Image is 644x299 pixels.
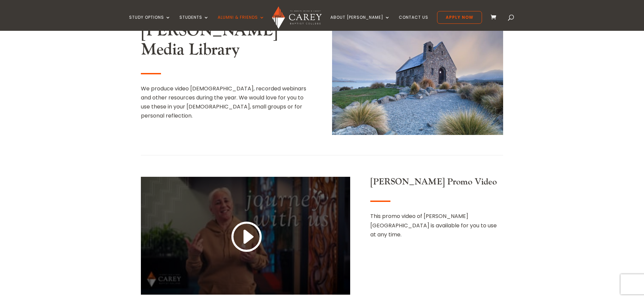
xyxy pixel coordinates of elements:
p: This promo video of [PERSON_NAME][GEOGRAPHIC_DATA] is available for you to use at any time. [370,212,503,239]
a: Contact Us [399,15,428,31]
img: about_tile_governance_2021 [332,21,503,135]
a: Students [179,15,209,31]
h1: [PERSON_NAME] Promo Video [370,177,503,191]
h2: [PERSON_NAME] Media Library [141,21,312,63]
img: Carey Baptist College [272,6,321,29]
p: We produce video [DEMOGRAPHIC_DATA], recorded webinars and other resources during the year. We wo... [141,84,312,121]
a: Study Options [129,15,171,31]
a: About [PERSON_NAME] [330,15,390,31]
a: Alumni & Friends [218,15,265,31]
a: Apply Now [437,11,482,24]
